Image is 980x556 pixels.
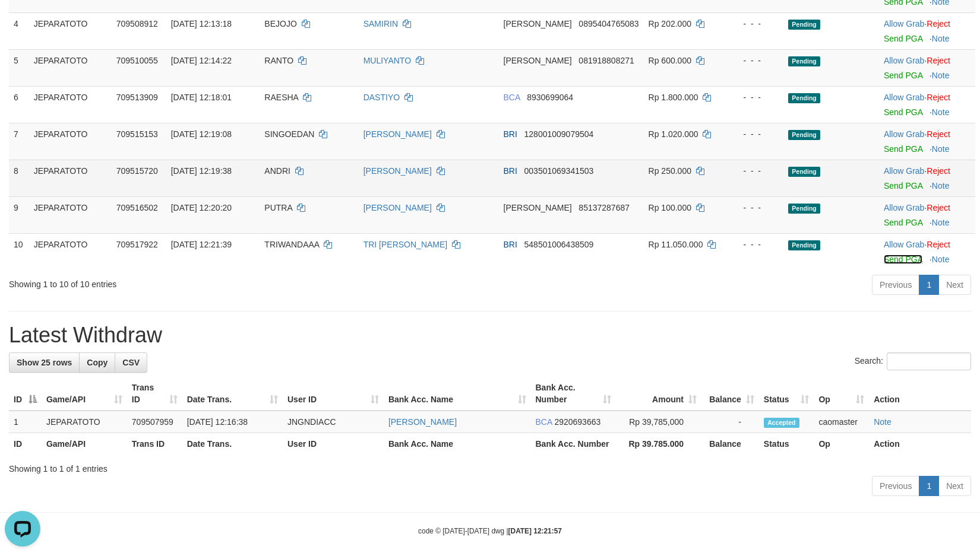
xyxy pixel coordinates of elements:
a: Send PGA [884,181,922,190]
td: 8 [9,160,29,196]
span: Copy 0895404765083 to clipboard [578,19,638,28]
th: Game/API [42,433,127,455]
td: JNGNDIACC [283,411,384,433]
input: Search: [887,352,971,370]
td: · [879,233,975,270]
span: Copy 2920693663 to clipboard [554,417,600,427]
span: · [884,93,927,102]
div: Showing 1 to 1 of 1 entries [9,458,971,475]
a: Allow Grab [884,56,924,65]
td: 1 [9,411,42,433]
span: [DATE] 12:19:08 [171,129,232,139]
div: - - - [731,239,779,250]
span: ANDRI [264,166,290,176]
a: Reject [927,240,950,249]
th: Action [869,433,971,455]
a: Note [932,144,950,154]
a: [PERSON_NAME] [388,417,457,427]
div: - - - [731,18,779,30]
a: Reject [927,203,950,212]
span: 709516502 [116,203,158,212]
span: Accepted [764,418,799,428]
th: Op [814,433,869,455]
span: · [884,56,927,65]
span: [PERSON_NAME] [504,56,572,65]
a: Next [938,476,971,496]
div: Showing 1 to 10 of 10 entries [9,274,400,290]
td: JEPARATOTO [42,411,127,433]
span: Rp 202.000 [649,19,691,28]
td: · [879,12,975,49]
span: PUTRA [264,203,292,212]
th: Trans ID: activate to sort column ascending [127,377,182,411]
th: ID: activate to sort column descending [9,377,42,411]
a: 1 [919,476,939,496]
th: Date Trans. [182,433,283,455]
a: Send PGA [884,255,922,264]
div: - - - [731,165,779,177]
span: Rp 600.000 [649,56,691,65]
a: 1 [919,275,939,295]
span: Copy 081918808271 to clipboard [578,56,634,65]
span: BCA [536,417,552,427]
span: Pending [788,93,820,103]
span: RAESHA [264,93,298,102]
small: code © [DATE]-[DATE] dwg | [418,527,562,535]
span: [DATE] 12:14:22 [171,56,232,65]
td: JEPARATOTO [29,196,112,233]
a: Note [932,255,950,264]
th: Trans ID [127,433,182,455]
div: - - - [731,91,779,103]
td: Rp 39,785,000 [616,411,701,433]
a: Allow Grab [884,240,924,249]
span: BRI [504,240,517,249]
a: Note [932,34,950,43]
th: Date Trans.: activate to sort column ascending [182,377,283,411]
a: Show 25 rows [9,352,80,373]
td: JEPARATOTO [29,123,112,160]
a: Reject [927,56,950,65]
td: · [879,49,975,86]
th: ID [9,433,42,455]
td: - [701,411,759,433]
a: CSV [115,352,147,373]
a: SAMIRIN [363,19,398,28]
a: Send PGA [884,218,922,227]
span: Pending [788,20,820,30]
span: [PERSON_NAME] [504,19,572,28]
span: Copy 548501006438509 to clipboard [524,240,594,249]
span: Rp 250.000 [649,166,691,176]
a: Previous [872,275,919,295]
a: [PERSON_NAME] [363,129,432,139]
span: · [884,19,927,28]
a: Reject [927,166,950,176]
span: 709515153 [116,129,158,139]
a: Allow Grab [884,203,924,212]
a: Reject [927,19,950,28]
a: Allow Grab [884,93,924,102]
td: · [879,160,975,196]
span: Rp 1.800.000 [649,93,698,102]
a: DASTIYO [363,93,400,102]
span: Pending [788,240,820,250]
th: Bank Acc. Number: activate to sort column ascending [531,377,617,411]
td: 10 [9,233,29,270]
td: caomaster [814,411,869,433]
a: Note [874,417,892,427]
span: SINGOEDAN [264,129,314,139]
span: Copy 8930699064 to clipboard [527,93,573,102]
span: · [884,129,927,139]
td: JEPARATOTO [29,12,112,49]
th: Bank Acc. Number [531,433,617,455]
label: Search: [855,352,971,370]
strong: [DATE] 12:21:57 [508,527,562,535]
td: JEPARATOTO [29,86,112,123]
span: BRI [504,166,517,176]
span: · [884,240,927,249]
span: Copy [87,358,108,367]
a: Send PGA [884,34,922,43]
th: Balance: activate to sort column ascending [701,377,759,411]
a: Reject [927,129,950,139]
a: Send PGA [884,144,922,154]
a: Allow Grab [884,19,924,28]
